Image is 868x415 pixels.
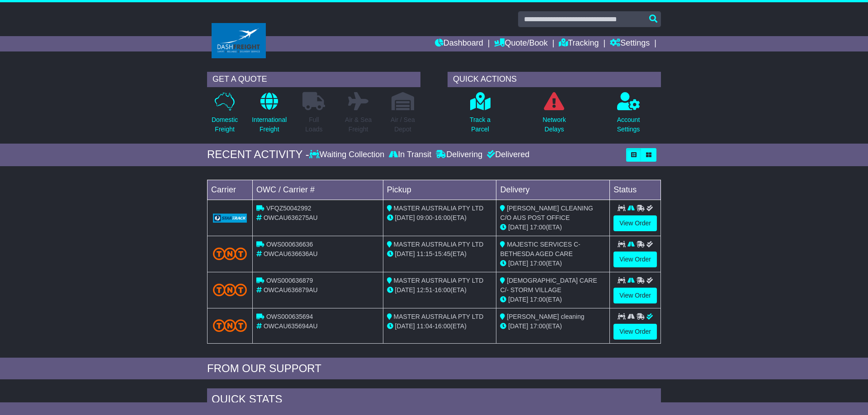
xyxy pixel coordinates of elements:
div: (ETA) [500,223,606,232]
div: In Transit [387,150,434,160]
span: OWS000636879 [266,277,313,284]
a: InternationalFreight [251,92,287,139]
p: Track a Parcel [470,115,491,134]
p: Full Loads [302,115,325,134]
div: (ETA) [500,322,606,331]
img: TNT_Domestic.png [213,247,247,260]
span: 17:00 [530,260,546,267]
span: [DATE] [508,322,528,330]
span: 17:00 [530,224,546,231]
span: [DATE] [395,322,415,330]
p: Account Settings [617,115,640,134]
a: View Order [613,252,657,267]
td: OWC / Carrier # [253,180,383,200]
p: Air / Sea Depot [391,115,415,134]
div: (ETA) [500,259,606,268]
span: 11:04 [417,322,433,330]
img: GetCarrierServiceLogo [213,214,247,223]
span: 16:00 [434,214,450,221]
td: Delivery [496,180,610,200]
span: MASTER AUSTRALIA PTY LTD [394,205,484,212]
span: 17:00 [530,322,546,330]
a: DomesticFreight [211,92,238,139]
p: Domestic Freight [212,115,238,134]
a: View Order [613,324,657,340]
span: 16:00 [434,322,450,330]
span: [PERSON_NAME] CLEANING C/O AUS POST OFFICE [500,205,593,221]
div: FROM OUR SUPPORT [207,362,661,375]
div: Waiting Collection [309,150,387,160]
img: TNT_Domestic.png [213,284,247,296]
p: Air & Sea Freight [345,115,372,134]
a: Track aParcel [469,92,491,139]
span: OWS000635694 [266,313,313,320]
span: 15:45 [434,250,450,257]
span: 11:15 [417,250,433,257]
span: MASTER AUSTRALIA PTY LTD [394,277,484,284]
span: [DATE] [395,214,415,221]
a: NetworkDelays [542,92,566,139]
p: International Freight [252,115,287,134]
span: MAJESTIC SERVICES C-BETHESDA AGED CARE [500,241,580,257]
a: AccountSettings [617,92,641,139]
div: (ETA) [500,295,606,304]
span: [DATE] [395,250,415,257]
span: OWCAU635694AU [264,322,318,330]
div: - (ETA) [387,213,493,223]
div: Delivered [485,150,529,160]
a: View Order [613,288,657,303]
span: MASTER AUSTRALIA PTY LTD [394,241,484,248]
span: [PERSON_NAME] cleaning [507,313,584,320]
div: - (ETA) [387,285,493,295]
span: 09:00 [417,214,433,221]
a: Settings [610,36,650,51]
span: 17:00 [530,296,546,303]
span: 16:00 [434,286,450,294]
p: Network Delays [542,115,566,134]
div: QUICK ACTIONS [448,72,661,87]
span: [DATE] [508,260,528,267]
a: View Order [613,215,657,231]
div: Delivering [434,150,485,160]
td: Pickup [383,180,496,200]
img: TNT_Domestic.png [213,319,247,331]
span: OWCAU636636AU [264,250,318,257]
div: Quick Stats [207,388,661,413]
a: Dashboard [435,36,483,51]
td: Carrier [208,180,253,200]
a: Tracking [559,36,599,51]
span: OWCAU636879AU [264,286,318,294]
span: OWCAU636275AU [264,214,318,221]
span: MASTER AUSTRALIA PTY LTD [394,313,484,320]
div: - (ETA) [387,322,493,331]
td: Status [610,180,661,200]
div: - (ETA) [387,249,493,259]
span: VFQZ50042992 [266,205,311,212]
span: [DEMOGRAPHIC_DATA] CARE C/- STORM VILLAGE [500,277,597,294]
a: Quote/Book [494,36,547,51]
div: GET A QUOTE [207,72,420,87]
span: 12:51 [417,286,433,294]
span: OWS000636636 [266,241,313,248]
span: [DATE] [395,286,415,294]
span: [DATE] [508,224,528,231]
div: RECENT ACTIVITY - [207,148,309,161]
span: [DATE] [508,296,528,303]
